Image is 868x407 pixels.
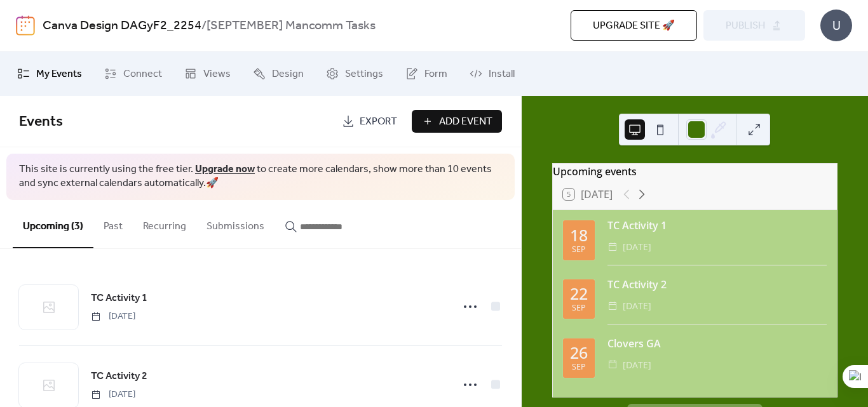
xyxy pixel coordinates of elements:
span: Views [203,67,231,82]
button: Upgrade site 🚀 [571,10,697,41]
span: Upgrade site 🚀 [593,18,675,34]
a: My Events [8,57,92,91]
span: TC Activity 1 [91,291,147,306]
div: Upcoming events [553,164,837,179]
img: logo [16,15,35,36]
div: Sep [572,363,586,371]
b: / [201,14,207,38]
div: Clovers GA [607,336,827,351]
span: My Events [36,67,82,82]
button: Upcoming (3) [13,200,93,248]
div: 22 [570,286,588,302]
button: Add Event [412,110,502,133]
div: ​ [607,239,618,255]
div: TC Activity 2 [607,277,827,292]
div: TC Activity 1 [607,218,827,233]
a: Views [175,57,240,91]
span: Add Event [439,114,492,130]
span: [DATE] [91,310,135,323]
a: Design [243,57,313,91]
button: Past [93,200,133,247]
a: Upgrade now [195,159,255,179]
span: [DATE] [623,239,651,255]
div: Sep [572,246,586,254]
span: Settings [345,67,383,82]
span: Connect [123,67,162,82]
a: Install [460,57,524,91]
span: TC Activity 2 [91,369,147,384]
span: Events [19,108,63,136]
span: This site is currently using the free tier. to create more calendars, show more than 10 events an... [19,163,502,191]
a: TC Activity 2 [91,368,147,385]
button: Recurring [133,200,196,247]
div: 26 [570,345,588,361]
span: [DATE] [91,388,135,401]
span: Design [272,67,304,82]
a: Canva Design DAGyF2_2254 [43,14,201,38]
span: [DATE] [623,357,651,373]
span: Form [424,67,447,82]
a: Connect [95,57,172,91]
a: Export [332,110,407,133]
a: Form [396,57,457,91]
a: TC Activity 1 [91,290,147,307]
div: 18 [570,227,588,243]
b: [SEPTEMBER] Mancomm Tasks [207,14,376,38]
span: Export [360,114,397,130]
div: ​ [607,298,618,314]
button: Submissions [196,200,275,247]
a: Settings [316,57,393,91]
span: [DATE] [623,298,651,314]
div: Sep [572,304,586,312]
div: U [820,10,852,41]
span: Install [489,67,515,82]
div: ​ [607,357,618,373]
